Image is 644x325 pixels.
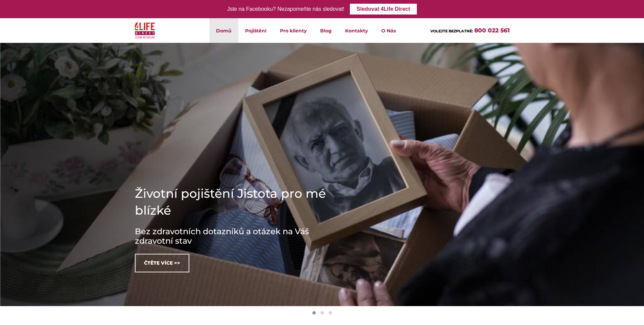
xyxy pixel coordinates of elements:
[135,185,338,219] h1: Životní pojištění Jistota pro mé blízké
[430,29,473,33] span: VOLEJTE BEZPLATNĚ:
[135,21,155,40] img: 4Life Direct Česká republika logo
[135,227,338,246] h3: Bez zdravotních dotazníků a otázek na Váš zdravotní stav
[474,27,510,34] a: 800 022 561
[338,18,375,43] a: Kontakty
[209,18,238,43] a: Domů
[313,18,338,43] a: Blog
[135,254,189,272] a: Čtěte více >>
[227,4,344,14] div: Jste na Facebooku? Nezapomeňte nás sledovat!
[350,4,417,15] a: Sledovat 4Life Direct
